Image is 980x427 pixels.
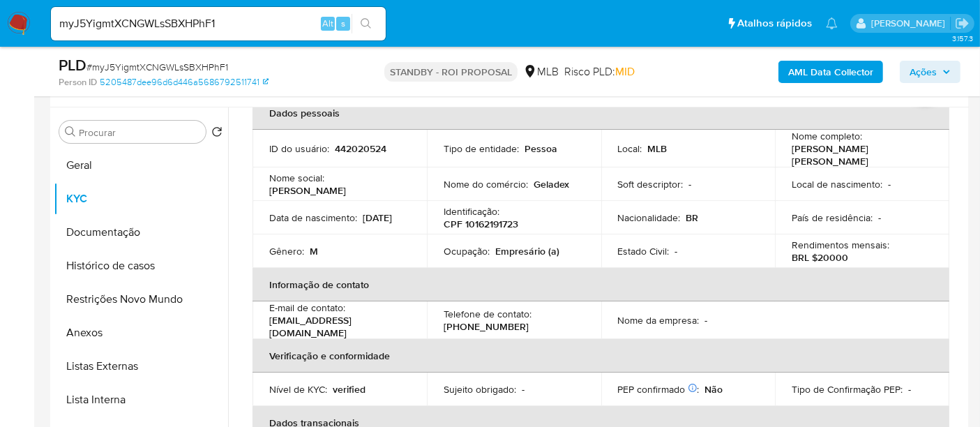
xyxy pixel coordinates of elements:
[269,142,329,155] p: ID do usuário :
[792,142,927,167] p: [PERSON_NAME] [PERSON_NAME]
[59,54,86,76] b: PLD
[444,320,529,333] p: [PHONE_NUMBER]
[792,130,862,142] p: Nome completo :
[444,383,516,396] p: Sujeito obrigado :
[705,314,708,327] p: -
[352,14,380,33] button: search-icon
[444,218,518,230] p: CPF 10162191723
[675,245,678,257] p: -
[252,339,949,373] th: Verificação e conformidade
[618,245,670,257] p: Estado Civil :
[322,17,333,30] span: Alt
[534,178,569,190] p: Geladex
[778,61,883,83] button: AML Data Collector
[79,126,200,139] input: Procurar
[59,76,97,89] b: Person ID
[826,17,838,29] a: Notificações
[888,178,891,190] p: -
[618,383,700,396] p: PEP confirmado :
[564,64,635,80] span: Risco PLD:
[54,316,228,350] button: Anexos
[618,142,642,155] p: Local :
[335,142,386,155] p: 442020524
[444,205,499,218] p: Identificação :
[952,33,973,44] span: 3.157.3
[444,245,490,257] p: Ocupação :
[54,350,228,383] button: Listas Externas
[910,61,937,83] span: Ações
[523,64,559,80] div: MLB
[908,383,911,396] p: -
[618,178,684,190] p: Soft descriptor :
[615,63,635,80] span: MID
[269,184,346,197] p: [PERSON_NAME]
[211,126,223,142] button: Retornar ao pedido padrão
[51,15,386,33] input: Pesquise usuários ou casos...
[54,149,228,182] button: Geral
[618,314,700,327] p: Nome da empresa :
[495,245,559,257] p: Empresário (a)
[522,383,525,396] p: -
[269,211,357,224] p: Data de nascimento :
[788,61,873,83] b: AML Data Collector
[618,211,681,224] p: Nacionalidade :
[86,60,228,74] span: # myJ5YigmtXCNGWLsSBXHPhF1
[900,61,960,83] button: Ações
[252,268,949,301] th: Informação de contato
[792,178,882,190] p: Local de nascimento :
[444,178,528,190] p: Nome do comércio :
[792,211,873,224] p: País de residência :
[444,308,532,320] p: Telefone de contato :
[54,283,228,316] button: Restrições Novo Mundo
[269,383,327,396] p: Nível de KYC :
[444,142,519,155] p: Tipo de entidade :
[792,383,903,396] p: Tipo de Confirmação PEP :
[737,16,812,31] span: Atalhos rápidos
[341,17,345,30] span: s
[363,211,392,224] p: [DATE]
[705,383,723,396] p: Não
[878,211,881,224] p: -
[54,383,228,417] button: Lista Interna
[871,17,950,30] p: erico.trevizan@mercadopago.com.br
[689,178,692,190] p: -
[310,245,318,257] p: M
[269,245,304,257] p: Gênero :
[65,126,76,137] button: Procurar
[269,172,324,184] p: Nome social :
[792,239,889,251] p: Rendimentos mensais :
[792,251,848,264] p: BRL $20000
[269,314,405,339] p: [EMAIL_ADDRESS][DOMAIN_NAME]
[525,142,557,155] p: Pessoa
[648,142,668,155] p: MLB
[384,62,518,82] p: STANDBY - ROI PROPOSAL
[100,76,269,89] a: 5205487dee96d6d446a5686792511741
[955,16,970,31] a: Sair
[333,383,365,396] p: verified
[686,211,699,224] p: BR
[54,249,228,283] button: Histórico de casos
[54,216,228,249] button: Documentação
[269,301,345,314] p: E-mail de contato :
[54,182,228,216] button: KYC
[252,96,949,130] th: Dados pessoais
